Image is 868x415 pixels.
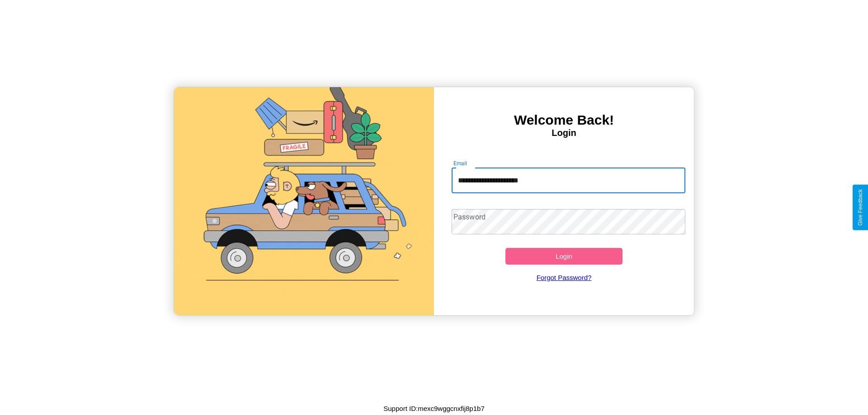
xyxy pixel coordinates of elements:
h3: Welcome Back! [434,112,694,128]
img: gif [174,87,434,315]
p: Support ID: mexc9wggcnxfij8p1b7 [383,402,484,415]
a: Forgot Password? [447,265,681,290]
button: Login [505,248,623,265]
label: Email [453,159,467,167]
h4: Login [434,128,694,138]
div: Give Feedback [857,189,863,226]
